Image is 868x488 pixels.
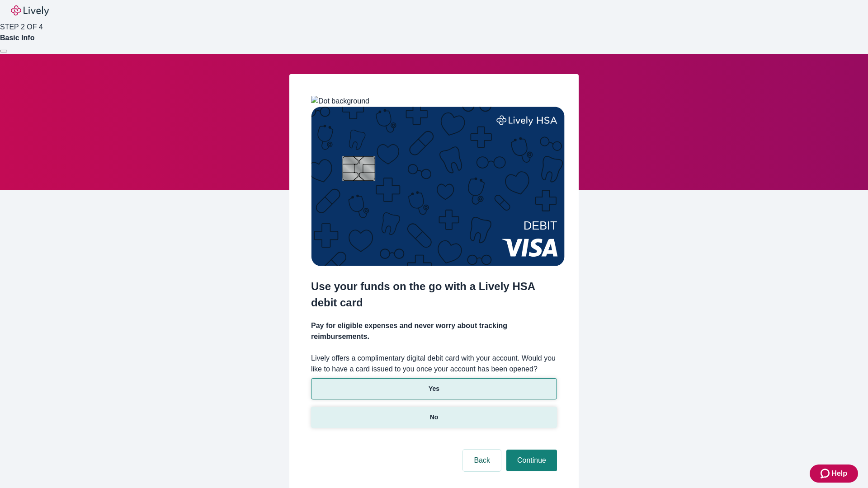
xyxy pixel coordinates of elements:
[311,407,557,428] button: No
[506,450,557,471] button: Continue
[311,107,565,266] img: Debit card
[430,413,439,422] p: No
[311,353,557,375] label: Lively offers a complimentary digital debit card with your account. Would you like to have a card...
[463,450,501,471] button: Back
[821,468,831,479] svg: Zendesk support icon
[11,5,49,16] img: Lively
[311,320,557,342] h4: Pay for eligible expenses and never worry about tracking reimbursements.
[810,465,858,483] button: Zendesk support iconHelp
[311,278,557,311] h2: Use your funds on the go with a Lively HSA debit card
[311,96,369,107] img: Dot background
[429,384,439,394] p: Yes
[831,468,847,479] span: Help
[311,378,557,399] button: Yes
